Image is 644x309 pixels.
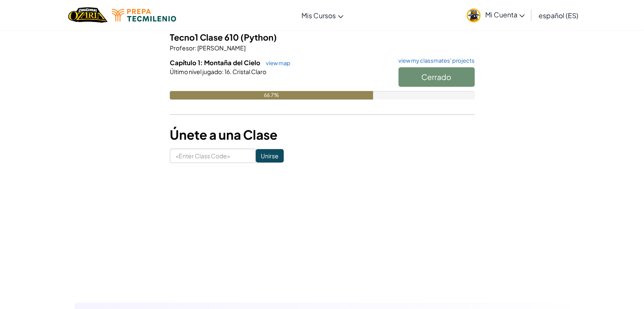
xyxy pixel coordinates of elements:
[195,44,196,52] span: :
[112,9,176,22] img: Tecmilenio logo
[170,91,373,99] div: 66.7%
[301,11,336,20] span: Mis Cursos
[462,2,529,28] a: Mi Cuenta
[256,149,284,163] input: Unirse
[485,10,525,19] span: Mi Cuenta
[170,149,256,163] input: <Enter Class Code>
[170,44,195,52] span: Profesor
[170,125,475,144] h3: Únete a una Clase
[538,11,578,20] span: español (ES)
[68,6,108,24] img: Home
[224,68,232,75] span: 16.
[68,6,108,24] a: Ozaria by CodeCombat logo
[170,58,262,66] span: Capítulo 1: Montaña del Cielo
[262,60,290,66] a: view map
[394,58,475,63] a: view my classmates' projects
[170,32,240,42] span: Tecno1 Clase 610
[467,8,481,22] img: avatar
[232,68,266,75] span: Cristal Claro
[222,68,224,75] span: :
[534,4,582,27] a: español (ES)
[196,44,246,52] span: [PERSON_NAME]
[297,4,348,27] a: Mis Cursos
[240,32,277,42] span: (Python)
[170,68,222,75] span: Último nivel jugado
